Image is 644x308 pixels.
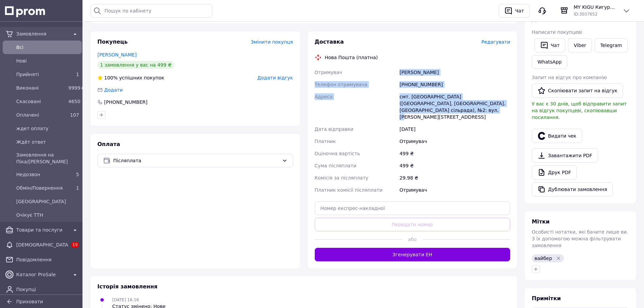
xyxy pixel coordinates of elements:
[532,229,628,248] span: Особисті нотатки, які бачите лише ви. З їх допомогою можна фільтрувати замовлення
[532,75,607,80] span: Запит на відгук про компанію
[112,298,139,302] span: [DATE] 16:16
[70,112,79,118] span: 107
[97,39,128,45] span: Покупець
[532,129,582,143] button: Видати чек
[315,139,336,144] span: Платник
[16,98,66,105] span: Скасовані
[499,4,530,18] button: Чат
[398,172,511,184] div: 29.98 ₴
[574,12,597,17] span: ID: 3037652
[97,74,164,81] div: успішних покупок
[97,141,120,147] span: Оплата
[532,84,623,98] button: Скопіювати запит на відгук
[16,44,79,51] span: Всi
[91,4,212,18] input: Пошук по кабінету
[251,39,293,45] span: Змінити покупця
[16,57,79,64] span: Нові
[76,72,79,77] span: 1
[398,147,511,160] div: 499 ₴
[595,38,628,52] a: Telegram
[514,6,525,16] div: Чат
[76,172,79,177] span: 5
[532,55,567,69] a: WhatsApp
[574,4,617,10] span: MY KIGU Кигуруми для всей семьи!
[315,202,510,215] input: Номер експрес-накладної
[16,271,68,278] span: Каталог ProSale
[532,148,598,163] a: Завантажити PDF
[315,163,357,168] span: Сума післяплати
[16,125,79,132] span: ждет оплату
[16,212,79,218] span: Очікує ТТН
[16,185,66,191] span: Обмін/Повернення
[16,299,43,304] span: Приховати
[398,184,511,196] div: Отримувач
[68,85,84,91] span: 9999+
[315,187,383,193] span: Платник комісії післяплати
[398,123,511,135] div: [DATE]
[403,236,422,243] span: або
[315,39,344,45] span: Доставка
[532,165,577,180] a: Друк PDF
[568,38,592,52] a: Viber
[315,175,368,181] span: Комісія за післяплату
[323,54,380,61] div: Нова Пошта (платна)
[532,101,627,120] span: У вас є 30 днів, щоб відправити запит на відгук покупцеві, скопіювавши посилання.
[16,171,66,178] span: Недозвон
[103,99,148,105] div: [PHONE_NUMBER]
[113,157,279,164] span: Післяплата
[257,75,293,80] span: Додати відгук
[16,85,66,91] span: Виконані
[532,295,561,302] span: Примітки
[532,16,540,22] span: Дії
[97,283,158,290] span: Історія замовлення
[97,61,174,69] div: 1 замовлення у вас на 499 ₴
[16,256,79,263] span: Повідомлення
[104,87,123,93] span: Додати
[16,151,79,165] span: Замовлення на Піка/[PERSON_NAME]
[16,286,79,293] span: Покупці
[532,182,613,196] button: Дублювати замовлення
[398,78,511,91] div: [PHONE_NUMBER]
[481,39,510,45] span: Редагувати
[532,218,550,225] span: Мітки
[16,227,68,233] span: Товари та послуги
[532,29,582,35] span: Написати покупцеві
[315,70,342,75] span: Отримувач
[315,248,510,261] button: Згенерувати ЕН
[315,126,354,132] span: Дата відправки
[16,198,79,205] span: [GEOGRAPHIC_DATA]
[534,256,552,261] span: вайбер
[315,82,367,87] span: Телефон отримувача
[104,75,118,80] span: 100%
[398,66,511,78] div: [PERSON_NAME]
[97,52,137,57] a: [PERSON_NAME]
[534,38,565,52] button: Чат
[315,94,333,99] span: Адреса
[398,160,511,172] div: 499 ₴
[16,71,66,78] span: Прийняті
[315,151,360,156] span: Оціночна вартість
[16,139,79,145] span: Ждёт ответ
[16,112,66,118] span: Оплачені
[76,185,79,191] span: 1
[556,256,561,261] svg: Видалити мітку
[16,241,68,248] span: [DEMOGRAPHIC_DATA]
[68,99,80,104] span: 4650
[398,91,511,123] div: смт. [GEOGRAPHIC_DATA] ([GEOGRAPHIC_DATA], [GEOGRAPHIC_DATA]. [GEOGRAPHIC_DATA] сільрада), №2: ву...
[71,242,79,248] span: 19
[16,30,68,37] span: Замовлення
[398,135,511,147] div: Отримувач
